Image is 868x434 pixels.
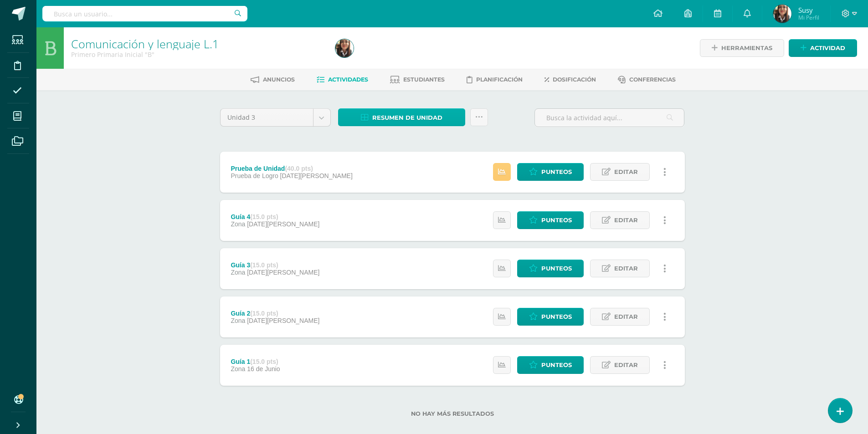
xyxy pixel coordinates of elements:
div: Primero Primaria Inicial 'B' [71,50,324,59]
span: Conferencias [629,76,676,83]
span: Editar [614,308,638,325]
input: Busca la actividad aquí... [535,109,684,127]
span: Anuncios [263,76,295,83]
a: Punteos [517,211,584,229]
strong: (15.0 pts) [250,310,278,317]
span: Punteos [541,212,572,229]
a: Resumen de unidad [338,108,465,126]
span: Editar [614,163,638,180]
span: Punteos [541,308,572,325]
span: Estudiantes [403,76,445,83]
span: Unidad 3 [227,109,306,126]
span: Zona [231,317,245,324]
span: Actividades [328,76,368,83]
label: No hay más resultados [220,410,685,417]
span: [DATE][PERSON_NAME] [247,220,319,228]
span: Punteos [541,357,572,373]
span: Punteos [541,260,572,277]
div: Guía 3 [231,261,319,269]
a: Anuncios [251,72,295,87]
span: Zona [231,269,245,276]
span: Susy [798,5,819,15]
span: Herramientas [721,40,772,56]
span: Resumen de unidad [372,109,442,126]
span: [DATE][PERSON_NAME] [247,269,319,276]
span: Zona [231,220,245,228]
span: Editar [614,212,638,229]
strong: (15.0 pts) [250,261,278,269]
img: c55a8af401e4e378e0eede01cdc2bc81.png [773,5,791,23]
span: Zona [231,365,245,373]
strong: (15.0 pts) [250,213,278,220]
span: Mi Perfil [798,14,819,21]
span: [DATE][PERSON_NAME] [247,317,319,324]
a: Punteos [517,308,584,326]
div: Guía 2 [231,310,319,317]
a: Punteos [517,163,584,181]
span: Editar [614,357,638,373]
a: Dosificación [544,72,596,87]
div: Prueba de Unidad [231,165,352,172]
span: Prueba de Logro [231,172,278,179]
span: 16 de Junio [247,365,280,373]
span: Planificación [476,76,523,83]
a: Estudiantes [390,72,445,87]
a: Actividad [789,39,857,57]
span: Dosificación [553,76,596,83]
span: Punteos [541,163,572,180]
strong: (15.0 pts) [250,358,278,365]
span: Editar [614,260,638,277]
a: Herramientas [700,39,784,57]
div: Guía 1 [231,358,280,365]
h1: Comunicación y lenguaje L.1 [71,37,324,50]
span: [DATE][PERSON_NAME] [280,172,353,179]
a: Actividades [317,72,368,87]
img: c55a8af401e4e378e0eede01cdc2bc81.png [335,39,354,57]
input: Busca un usuario... [42,6,247,21]
a: Comunicación y lenguaje L.1 [71,36,219,51]
a: Unidad 3 [221,109,330,126]
strong: (40.0 pts) [285,165,313,172]
span: Actividad [810,40,845,56]
a: Punteos [517,260,584,277]
div: Guía 4 [231,213,319,220]
a: Planificación [467,72,523,87]
a: Conferencias [618,72,676,87]
a: Punteos [517,356,584,374]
